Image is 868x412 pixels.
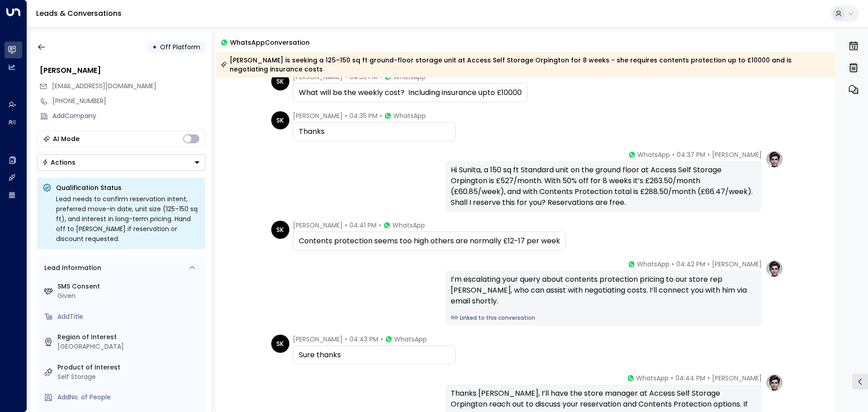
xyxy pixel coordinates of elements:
[57,372,202,382] div: Self Storage
[37,154,205,170] div: Button group with a nested menu
[52,96,205,106] div: [PHONE_NUMBER]
[672,150,675,159] span: •
[152,39,157,55] div: •
[677,150,705,159] span: 04:37 PM
[393,111,426,120] span: WhatsApp
[637,150,670,159] span: WhatsApp
[349,221,377,230] span: 04:41 PM
[293,111,343,120] span: [PERSON_NAME]
[708,374,710,383] span: •
[41,263,101,273] div: Lead Information
[708,150,710,159] span: •
[57,282,202,291] label: SMS Consent
[451,314,756,322] a: Linked to this conversation
[345,335,347,344] span: •
[712,374,762,383] span: [PERSON_NAME]
[394,335,427,344] span: WhatsApp
[36,8,122,19] a: Leads & Conversations
[712,150,762,159] span: [PERSON_NAME]
[57,291,202,301] div: Given
[160,43,200,52] span: Off Platform
[765,374,783,392] img: profile-logo.png
[637,260,670,269] span: WhatsApp
[221,56,830,74] div: [PERSON_NAME] is seeking a 125–150 sq ft ground-floor storage unit at Access Self Storage Orpingt...
[52,111,205,121] div: AddCompany
[765,260,783,278] img: profile-logo.png
[675,374,705,383] span: 04:44 PM
[230,37,310,47] span: WhatsApp Conversation
[53,134,80,143] div: AI Mode
[676,260,705,269] span: 04:42 PM
[56,183,200,192] p: Qualification Status
[345,111,347,120] span: •
[299,87,522,98] div: What will be the weekly cost? Including insurance upto £10000
[299,126,450,137] div: Thanks
[271,221,289,239] div: SK
[451,274,756,307] div: I’m escalating your query about contents protection pricing to our store rep [PERSON_NAME], who c...
[271,111,289,129] div: SK
[56,194,200,244] div: Lead needs to confirm reservation intent, preferred move-in date, unit size (125–150 sq ft), and ...
[293,335,343,344] span: [PERSON_NAME]
[57,363,202,372] label: Product of Interest
[672,260,674,269] span: •
[451,165,756,208] div: Hi Sunita, a 150 sq ft Standard unit on the ground floor at Access Self Storage Orpington is £527...
[57,393,202,402] div: AddNo. of People
[40,65,205,76] div: [PERSON_NAME]
[379,221,381,230] span: •
[57,332,202,342] label: Region of Interest
[671,374,673,383] span: •
[349,111,377,120] span: 04:35 PM
[42,158,75,166] div: Actions
[52,81,156,90] span: [EMAIL_ADDRESS][DOMAIN_NAME]
[52,81,156,91] span: sunitadave@gmail.com
[349,335,378,344] span: 04:43 PM
[271,72,289,90] div: SK
[293,221,343,230] span: [PERSON_NAME]
[299,236,560,246] div: Contents protection seems too high others are normally £12-17 per week
[37,154,205,170] button: Actions
[381,335,383,344] span: •
[380,111,382,120] span: •
[271,335,289,353] div: SK
[765,150,783,168] img: profile-logo.png
[345,221,347,230] span: •
[708,260,710,269] span: •
[712,260,762,269] span: [PERSON_NAME]
[57,342,202,351] div: [GEOGRAPHIC_DATA]
[299,350,450,360] div: Sure thanks
[392,221,425,230] span: WhatsApp
[636,374,669,383] span: WhatsApp
[57,312,202,322] div: AddTitle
